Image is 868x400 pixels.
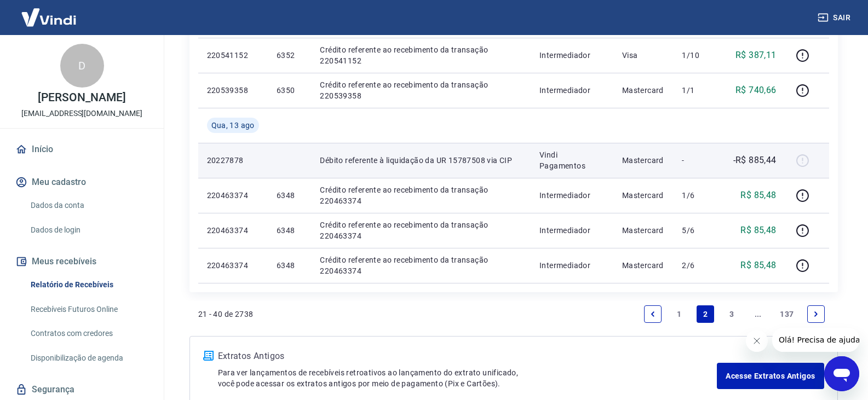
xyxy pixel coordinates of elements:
p: 20227878 [207,155,259,166]
p: Intermediador [539,85,605,96]
p: Mastercard [622,155,665,166]
a: Início [13,137,151,161]
a: Page 137 [775,305,798,323]
p: 1/6 [682,190,714,201]
p: Mastercard [622,190,665,201]
p: R$ 85,48 [740,189,776,202]
p: Crédito referente ao recebimento da transação 220541152 [320,44,522,66]
p: 5/6 [682,225,714,236]
p: Mastercard [622,85,665,96]
span: Qua, 13 ago [211,120,255,131]
p: 1/10 [682,50,714,61]
p: Para ver lançamentos de recebíveis retroativos ao lançamento do extrato unificado, você pode aces... [218,367,717,389]
a: Page 2 is your current page [697,305,714,323]
p: Intermediador [539,50,605,61]
a: Contratos com credores [26,322,151,345]
p: R$ 85,48 [740,259,776,272]
button: Meu cadastro [13,170,151,194]
a: Dados da conta [26,194,151,217]
a: Page 3 [723,305,740,323]
p: Intermediador [539,190,605,201]
p: 220539358 [207,85,259,96]
p: 6348 [277,260,302,271]
p: Intermediador [539,225,605,236]
iframe: Botão para abrir a janela de mensagens [824,356,859,391]
a: Previous page [644,305,662,323]
p: 220541152 [207,50,259,61]
p: -R$ 885,44 [733,154,777,167]
p: Vindi Pagamentos [539,149,605,171]
p: Crédito referente ao recebimento da transação 220463374 [320,184,522,206]
a: Dados de login [26,219,151,241]
p: 21 - 40 de 2738 [198,309,254,320]
a: Acesse Extratos Antigos [717,363,824,389]
p: R$ 85,48 [740,224,776,237]
button: Meus recebíveis [13,250,151,274]
p: 2/6 [682,260,714,271]
img: ícone [203,351,214,361]
p: Extratos Antigos [218,350,717,363]
p: 6348 [277,190,302,201]
a: Relatório de Recebíveis [26,274,151,296]
div: D [60,44,104,88]
p: [PERSON_NAME] [38,92,125,103]
p: Crédito referente ao recebimento da transação 220463374 [320,219,522,241]
p: 6350 [277,85,302,96]
ul: Pagination [640,301,829,327]
p: R$ 740,66 [735,84,777,97]
a: Disponibilização de agenda [26,347,151,369]
p: 220463374 [207,260,259,271]
p: 220463374 [207,225,259,236]
p: Intermediador [539,260,605,271]
img: Vindi [13,1,84,34]
p: - [682,155,714,166]
p: 6352 [277,50,302,61]
a: Page 1 [670,305,688,323]
p: Débito referente à liquidação da UR 15787508 via CIP [320,155,522,166]
p: Crédito referente ao recebimento da transação 220463374 [320,254,522,276]
a: Jump forward [749,305,767,323]
p: Visa [622,50,665,61]
span: Olá! Precisa de ajuda? [7,8,92,16]
iframe: Fechar mensagem [746,330,768,352]
a: Recebíveis Futuros Online [26,298,151,321]
p: 1/1 [682,85,714,96]
button: Sair [815,8,855,28]
p: Mastercard [622,260,665,271]
p: [EMAIL_ADDRESS][DOMAIN_NAME] [21,108,142,119]
a: Next page [807,305,825,323]
p: 220463374 [207,190,259,201]
p: 6348 [277,225,302,236]
p: Mastercard [622,225,665,236]
p: R$ 387,11 [735,49,777,62]
p: Crédito referente ao recebimento da transação 220539358 [320,79,522,101]
iframe: Mensagem da empresa [772,328,859,352]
